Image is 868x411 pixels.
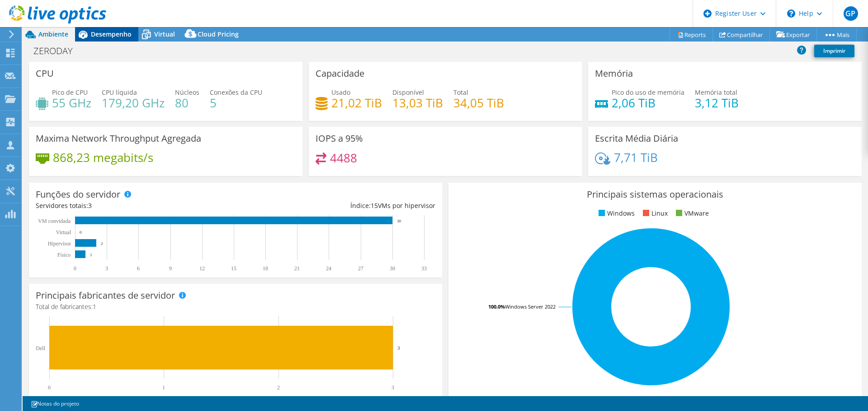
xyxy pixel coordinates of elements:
[641,208,668,218] li: Linux
[421,265,427,272] text: 33
[36,69,54,79] h3: CPU
[277,384,280,391] text: 2
[169,265,172,272] text: 9
[595,69,633,79] h3: Memória
[137,265,140,272] text: 6
[210,98,262,108] h4: 5
[612,88,684,97] span: Pico do uso de memória
[74,265,76,272] text: 0
[80,230,82,235] text: 0
[397,219,401,223] text: 30
[263,265,268,272] text: 18
[38,218,71,224] text: VM convidada
[36,189,120,199] h3: Funções do servidor
[330,153,357,163] h4: 4488
[105,265,108,272] text: 3
[231,265,236,272] text: 15
[48,384,51,391] text: 0
[331,88,350,97] span: Usado
[316,69,364,79] h3: Capacidade
[331,98,382,108] h4: 21,02 TiB
[392,88,424,97] span: Disponível
[371,201,378,210] span: 15
[392,98,443,108] h4: 13,03 TiB
[505,303,556,310] tspan: Windows Server 2022
[695,98,739,108] h4: 3,12 TiB
[53,152,153,162] h4: 868,23 megabits/s
[198,30,239,38] span: Cloud Pricing
[36,201,236,211] div: Servidores totais:
[236,201,435,211] div: Índice: VMs por hipervisor
[769,28,817,42] a: Exportar
[48,240,71,247] text: Hipervisor
[674,208,709,218] li: VMware
[397,345,400,351] text: 3
[102,98,165,108] h4: 179,20 GHz
[199,265,205,272] text: 12
[57,252,71,258] tspan: Físico
[36,302,435,312] h4: Total de fabricantes:
[614,152,658,162] h4: 7,71 TiB
[844,6,858,21] span: GP
[36,345,45,351] text: Dell
[390,265,395,272] text: 30
[90,253,92,257] text: 1
[88,201,92,210] span: 3
[814,45,854,57] a: Imprimir
[695,88,737,97] span: Memória total
[816,28,857,42] a: Mais
[596,208,635,218] li: Windows
[712,28,770,42] a: Compartilhar
[175,98,199,108] h4: 80
[612,98,684,108] h4: 2,06 TiB
[38,30,68,38] span: Ambiente
[210,88,262,97] span: Conexões da CPU
[52,98,91,108] h4: 55 GHz
[670,28,713,42] a: Reports
[453,88,468,97] span: Total
[154,30,175,38] span: Virtual
[595,134,678,143] h3: Escrita Média Diária
[93,302,96,311] span: 1
[326,265,331,272] text: 24
[455,189,855,199] h3: Principais sistemas operacionais
[358,265,363,272] text: 27
[392,384,394,391] text: 3
[36,134,201,143] h3: Maxima Network Throughput Agregada
[162,384,165,391] text: 1
[91,30,132,38] span: Desempenho
[787,9,795,18] svg: \n
[36,291,175,300] h3: Principais fabricantes de servidor
[175,88,199,97] span: Núcleos
[29,46,87,56] h1: ZERODAY
[316,134,363,143] h3: IOPS a 95%
[56,229,71,236] text: Virtual
[24,398,85,409] a: Notas do projeto
[453,98,504,108] h4: 34,05 TiB
[294,265,300,272] text: 21
[101,241,103,246] text: 2
[52,88,88,97] span: Pico de CPU
[488,303,505,310] tspan: 100.0%
[102,88,137,97] span: CPU líquida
